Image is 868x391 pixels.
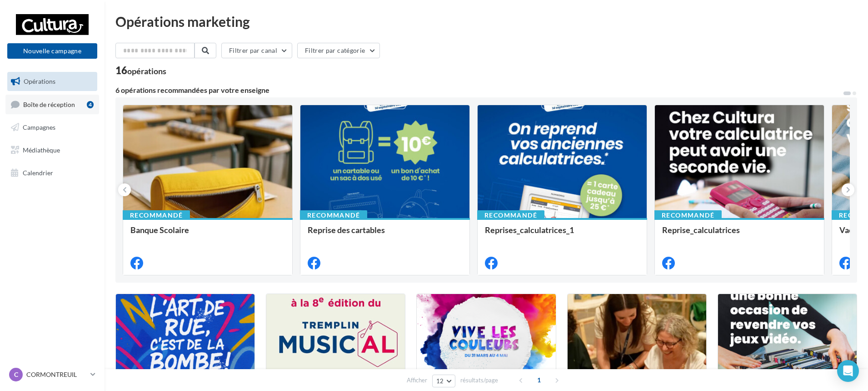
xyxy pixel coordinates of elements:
div: opérations [127,67,166,75]
div: Recommandé [123,210,190,220]
span: Afficher [407,376,427,385]
span: résultats/page [460,376,498,385]
div: Opérations marketing [115,15,857,28]
a: Opérations [5,72,99,91]
span: Banque Scolaire [130,225,189,235]
span: Médiathèque [23,146,60,154]
span: Campagnes [23,123,55,131]
span: C [14,370,18,379]
span: Reprise_calculatrices [662,225,740,235]
span: Reprises_calculatrices_1 [485,225,574,235]
a: Calendrier [5,163,99,183]
span: 12 [436,377,444,385]
span: Reprise des cartables [308,225,385,235]
button: Nouvelle campagne [7,43,97,59]
div: Recommandé [654,210,722,220]
p: CORMONTREUIL [26,370,87,379]
span: Calendrier [23,168,53,176]
a: Campagnes [5,118,99,137]
span: Opérations [24,77,55,85]
div: Recommandé [300,210,367,220]
div: Open Intercom Messenger [837,360,859,382]
span: 1 [532,373,546,387]
button: Filtrer par canal [221,43,292,58]
a: C CORMONTREUIL [7,366,97,383]
a: Boîte de réception4 [5,95,99,114]
span: Boîte de réception [23,100,75,108]
div: 4 [87,101,94,108]
div: 6 opérations recommandées par votre enseigne [115,86,843,94]
a: Médiathèque [5,141,99,160]
div: 16 [115,66,166,76]
div: Recommandé [477,210,544,220]
button: Filtrer par catégorie [297,43,380,58]
button: 12 [432,375,455,387]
